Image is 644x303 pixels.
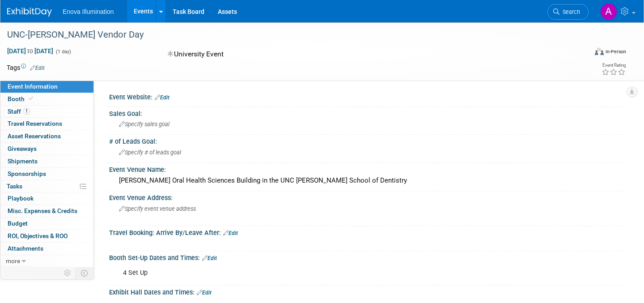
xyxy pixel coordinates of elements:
[8,245,43,252] span: Attachments
[119,205,196,212] span: Specify event venue address
[595,48,604,55] img: Format-Inperson.png
[8,158,38,165] span: Shipments
[0,218,93,230] a: Budget
[109,226,626,238] div: Travel Booking: Arrive By/Leave After:
[534,47,626,60] div: Event Format
[0,180,93,192] a: Tasks
[0,230,93,242] a: ROI, Objectives & ROO
[223,230,238,236] a: Edit
[155,94,169,101] a: Edit
[117,264,526,282] div: 4 Set Up
[8,108,30,115] span: Staff
[23,108,30,115] span: 1
[8,170,46,177] span: Sponsorships
[602,63,626,68] div: Event Rating
[0,243,93,255] a: Attachments
[605,48,626,55] div: In-Person
[0,192,93,205] a: Playbook
[109,286,626,297] div: Exhibit Hall Dates and Times:
[8,220,28,227] span: Budget
[0,205,93,217] a: Misc. Expenses & Credits
[559,9,580,15] span: Search
[109,251,626,263] div: Booth Set-Up Dates and Times:
[8,232,68,239] span: ROI, Objectives & ROO
[109,107,626,118] div: Sales Goal:
[0,118,93,130] a: Travel Reservations
[30,65,45,71] a: Edit
[8,195,34,202] span: Playbook
[119,149,181,156] span: Specify # of leads goal
[7,63,45,72] td: Tags
[109,90,626,102] div: Event Website:
[0,168,93,180] a: Sponsorships
[6,257,20,265] span: more
[7,47,54,55] span: [DATE] [DATE]
[197,290,212,296] a: Edit
[0,93,93,105] a: Booth
[8,95,35,102] span: Booth
[26,47,34,55] span: to
[0,155,93,167] a: Shipments
[7,183,22,190] span: Tasks
[63,8,114,15] span: Enova Illumination
[202,255,217,261] a: Edit
[0,130,93,142] a: Asset Reservations
[29,96,33,101] i: Booth reservation complete
[0,143,93,155] a: Giveaways
[60,267,76,279] td: Personalize Event Tab Strip
[109,163,626,174] div: Event Venue Name:
[119,121,169,128] span: Specify sales goal
[8,120,62,127] span: Travel Reservations
[8,207,77,214] span: Misc. Expenses & Credits
[8,83,58,90] span: Event Information
[116,174,619,188] div: [PERSON_NAME] Oral Health Sciences Building in the UNC [PERSON_NAME] School of Dentistry
[0,255,93,267] a: more
[109,191,626,202] div: Event Venue Address:
[55,49,71,55] span: (1 day)
[8,145,37,152] span: Giveaways
[8,132,61,140] span: Asset Reservations
[600,3,617,20] img: Adam Shore
[0,106,93,118] a: Staff1
[4,27,573,43] div: UNC-[PERSON_NAME] Vendor Day
[7,8,52,17] img: ExhibitDay
[165,47,363,62] div: University Event
[0,81,93,93] a: Event Information
[109,135,626,146] div: # of Leads Goal:
[76,267,94,279] td: Toggle Event Tabs
[547,4,589,20] a: Search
